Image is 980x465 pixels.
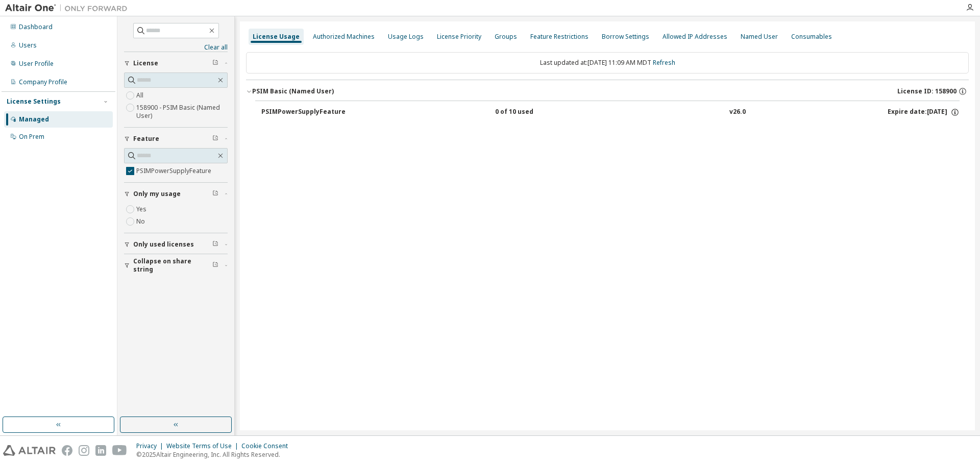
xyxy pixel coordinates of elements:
img: youtube.svg [112,445,127,456]
div: Usage Logs [388,33,424,41]
label: 158900 - PSIM Basic (Named User) [136,102,228,122]
a: Refresh [653,58,675,67]
div: User Profile [19,60,54,68]
div: 0 of 10 used [495,108,587,117]
span: License [133,59,158,67]
div: Users [19,41,37,50]
span: License ID: 158900 [897,87,957,95]
div: PSIMPowerSupplyFeature [261,108,353,117]
button: License [124,52,228,75]
span: Clear filter [212,240,218,249]
div: Groups [495,33,517,41]
span: Clear filter [212,59,218,67]
button: Collapse on share string [124,254,228,277]
label: Yes [136,203,149,215]
div: PSIM Basic (Named User) [252,87,334,95]
img: altair_logo.svg [3,445,56,456]
div: Borrow Settings [602,33,649,41]
label: All [136,89,145,102]
div: Managed [19,115,49,124]
button: PSIM Basic (Named User)License ID: 158900 [246,80,969,103]
div: License Usage [253,33,300,41]
div: Expire date: [DATE] [888,108,960,117]
div: Last updated at: [DATE] 11:09 AM MDT [246,52,969,74]
div: Company Profile [19,78,67,86]
span: Clear filter [212,190,218,198]
label: No [136,215,147,228]
button: Only my usage [124,183,228,205]
img: facebook.svg [62,445,72,456]
img: instagram.svg [79,445,89,456]
span: Only my usage [133,190,181,198]
div: On Prem [19,133,44,141]
div: Feature Restrictions [530,33,589,41]
div: v26.0 [729,108,746,117]
label: PSIMPowerSupplyFeature [136,165,213,177]
p: © 2025 Altair Engineering, Inc. All Rights Reserved. [136,450,294,459]
div: License Priority [437,33,481,41]
span: Feature [133,135,159,143]
div: Allowed IP Addresses [663,33,727,41]
span: Clear filter [212,135,218,143]
div: Authorized Machines [313,33,375,41]
button: Only used licenses [124,233,228,256]
span: Only used licenses [133,240,194,249]
div: Privacy [136,442,166,450]
button: PSIMPowerSupplyFeature0 of 10 usedv26.0Expire date:[DATE] [261,101,960,124]
div: Cookie Consent [241,442,294,450]
span: Collapse on share string [133,257,212,274]
button: Feature [124,128,228,150]
a: Clear all [124,43,228,52]
div: Consumables [791,33,832,41]
div: License Settings [7,97,61,106]
img: Altair One [5,3,133,13]
span: Clear filter [212,261,218,270]
div: Website Terms of Use [166,442,241,450]
img: linkedin.svg [95,445,106,456]
div: Named User [741,33,778,41]
div: Dashboard [19,23,53,31]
